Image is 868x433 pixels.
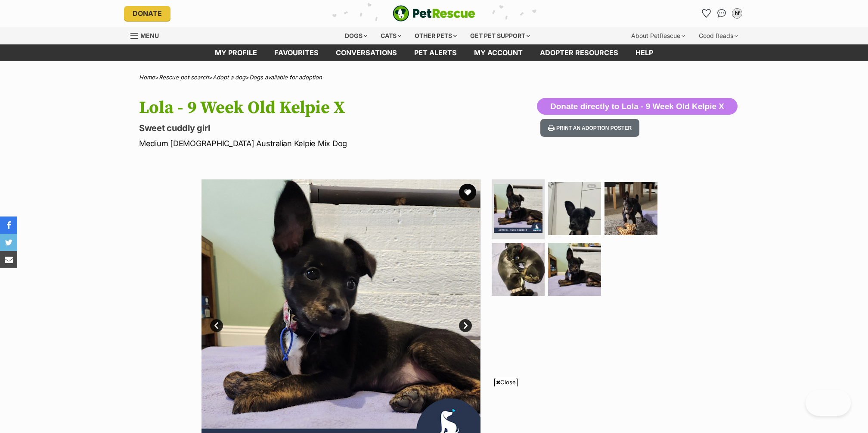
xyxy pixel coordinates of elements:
[406,44,465,61] a: Pet alerts
[118,74,750,81] div: > > >
[604,182,657,235] img: Photo of Lola 9 Week Old Kelpie X
[159,74,209,81] a: Rescue pet search
[225,390,643,429] iframe: Advertisement
[339,27,373,44] div: Dogs
[699,6,713,20] a: Favourites
[375,27,407,44] div: Cats
[206,44,266,61] a: My profile
[548,182,601,235] img: Photo of Lola 9 Week Old Kelpie X
[492,243,545,296] img: Photo of Lola 9 Week Old Kelpie X
[733,9,741,18] div: hf
[459,184,476,201] button: favourite
[494,378,518,386] span: Close
[213,74,245,81] a: Adopt a dog
[210,319,223,332] a: Prev
[130,27,165,43] a: Menu
[393,5,475,22] a: PetRescue
[806,390,851,416] iframe: Help Scout Beacon - Open
[717,9,726,18] img: chat-41dd97257d64d25036548639549fe6c8038ab92f7586957e7f3b1b290dea8141.svg
[139,98,503,118] h1: Lola - 9 Week Old Kelpie X
[465,44,531,61] a: My account
[540,119,639,137] button: Print an adoption poster
[494,184,542,233] img: Photo of Lola 9 Week Old Kelpie X
[625,27,691,44] div: About PetRescue
[537,98,738,115] button: Donate directly to Lola - 9 Week Old Kelpie X
[409,27,463,44] div: Other pets
[548,243,601,296] img: Photo of Lola 9 Week Old Kelpie X
[459,319,472,332] a: Next
[139,122,503,134] p: Sweet cuddly girl
[699,6,744,20] ul: Account quick links
[266,44,327,61] a: Favourites
[531,44,627,61] a: Adopter resources
[693,27,744,44] div: Good Reads
[715,6,728,20] a: Conversations
[464,27,536,44] div: Get pet support
[140,32,159,39] span: Menu
[124,6,170,21] a: Donate
[139,138,503,149] p: Medium [DEMOGRAPHIC_DATA] Australian Kelpie Mix Dog
[627,44,662,61] a: Help
[249,74,322,81] a: Dogs available for adoption
[327,44,406,61] a: conversations
[393,5,475,22] img: logo-e224e6f780fb5917bec1dbf3a21bbac754714ae5b6737aabdf751b685950b380.svg
[730,6,744,20] button: My account
[139,74,155,81] a: Home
